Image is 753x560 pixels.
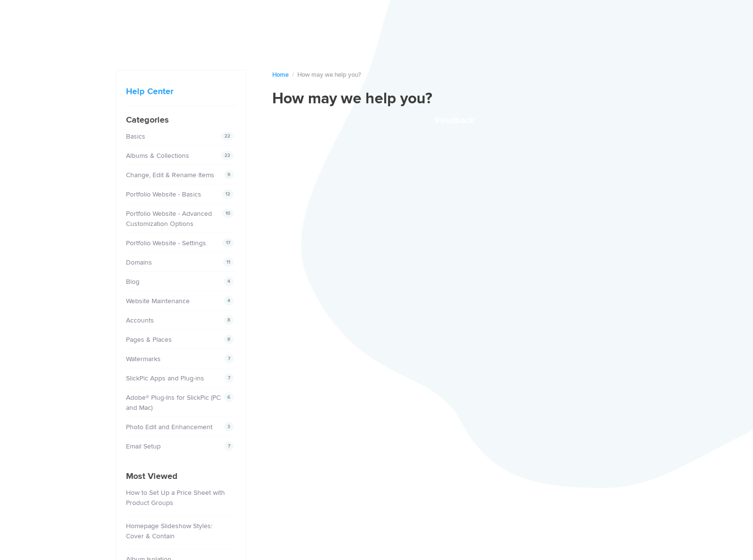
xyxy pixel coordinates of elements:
[292,71,294,79] span: /
[222,189,234,199] span: 12
[126,239,206,247] a: Portfolio Website - Settings
[222,209,234,218] span: 10
[126,470,236,483] h4: Most Viewed
[272,89,637,109] h1: How may we help you?
[126,113,236,126] h4: Categories
[126,258,152,266] a: Domains
[224,422,234,432] span: 3
[126,86,173,97] a: Help Center
[126,489,225,507] a: How to Set Up a Price Sheet with Product Groups
[224,315,234,325] span: 8
[224,296,234,306] span: 4
[224,335,234,344] span: 8
[272,116,637,124] button: Feedback
[224,277,234,286] span: 4
[126,355,161,363] a: Watermarks
[224,354,234,364] span: 7
[272,71,289,79] a: Home
[126,152,189,160] a: Albums & Collections
[126,442,161,450] a: Email Setup
[126,171,214,179] a: Change, Edit & Rename Items
[126,336,172,344] a: Pages & Places
[126,210,212,228] a: Portfolio Website - Advanced Customization Options
[126,522,212,540] a: Homepage Slideshow Styles: Cover & Contain
[126,297,190,305] a: Website Maintenance
[126,190,201,198] a: Portfolio Website - Basics
[297,71,361,79] span: How may we help you?
[224,392,234,402] span: 6
[223,257,234,267] span: 11
[223,238,234,248] span: 17
[126,423,212,431] a: Photo Edit and Enhancement
[221,151,234,160] span: 22
[126,393,221,412] a: Adobe® Plug-Ins for SlickPic (PC and Mac)
[126,132,145,140] a: Basics
[224,373,234,383] span: 7
[224,441,234,451] span: 7
[126,278,139,286] a: Blog
[224,170,234,180] span: 9
[221,131,234,141] span: 22
[126,316,154,324] a: Accounts
[126,374,204,382] a: SlickPic Apps and Plug-ins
